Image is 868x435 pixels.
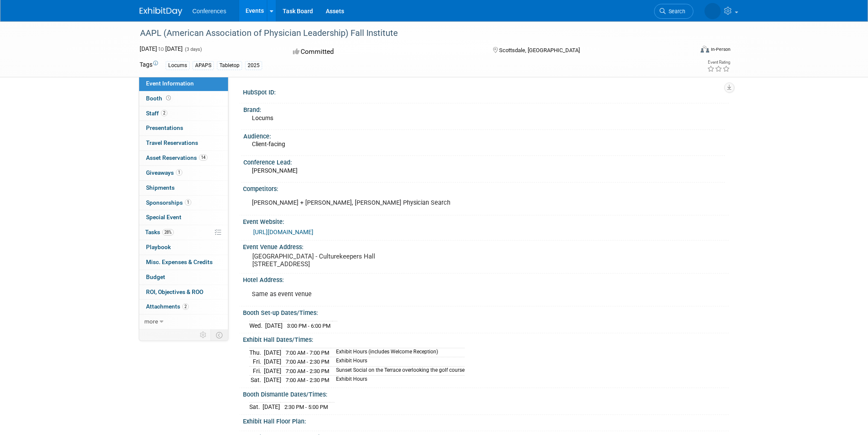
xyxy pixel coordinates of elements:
[139,136,228,150] a: Travel Reservations
[140,45,183,52] span: [DATE] [DATE]
[265,321,283,330] td: [DATE]
[331,366,465,376] td: Sunset Social on the Terrace overlooking the golf course
[263,403,280,411] td: [DATE]
[654,4,693,19] a: Search
[139,196,228,210] a: Sponsorships1
[146,259,213,265] span: Misc. Expenses & Credits
[166,61,190,70] div: Locums
[162,229,174,235] span: 28%
[707,60,730,65] div: Event Rating
[139,181,228,195] a: Shipments
[249,357,264,367] td: Fri.
[243,306,729,317] div: Booth Set-up Dates/Times:
[144,318,158,325] span: more
[243,103,725,114] div: Brand:
[139,166,228,180] a: Giveaways1
[199,154,208,161] span: 14
[249,348,264,357] td: Thu.
[146,288,203,295] span: ROI, Objectives & ROO
[245,61,262,70] div: 2025
[264,376,281,385] td: [DATE]
[252,141,285,147] span: Client-facing
[184,47,202,52] span: (3 days)
[137,26,681,41] div: AAPL (American Association of Physician Leadership) Fall Institute
[252,253,436,268] pre: [GEOGRAPHIC_DATA] - Culturekeepers Hall [STREET_ADDRESS]
[287,323,330,329] span: 3:00 PM - 6:00 PM
[290,44,479,59] div: Committed
[157,45,165,52] span: to
[193,8,226,15] span: Conferences
[710,46,731,53] div: In-Person
[249,321,265,330] td: Wed.
[139,121,228,135] a: Presentations
[146,184,175,191] span: Shipments
[139,300,228,314] a: Attachments2
[264,357,281,367] td: [DATE]
[252,167,298,174] span: [PERSON_NAME]
[140,7,182,16] img: ExhibitDay
[176,169,182,176] span: 1
[139,285,228,300] a: ROI, Objectives & ROO
[249,403,263,411] td: Sat.
[286,350,329,356] span: 7:00 AM - 7:00 PM
[701,46,709,53] img: Format-Inperson.png
[243,130,725,141] div: Audience:
[146,273,165,280] span: Budget
[146,303,189,310] span: Attachments
[193,61,214,70] div: APAPS
[243,415,729,426] div: Exhibit Hall Floor Plan:
[145,229,174,235] span: Tasks
[139,210,228,225] a: Special Event
[249,376,264,385] td: Sat.
[139,314,228,329] a: more
[146,95,172,102] span: Booth
[243,241,729,251] div: Event Venue Address:
[249,366,264,376] td: Fri.
[146,110,167,117] span: Staff
[286,359,329,365] span: 7:00 AM - 2:30 PM
[146,139,198,146] span: Travel Reservations
[243,333,729,344] div: Exhibit Hall Dates/Times:
[139,106,228,121] a: Staff2
[499,47,580,53] span: Scottsdale, [GEOGRAPHIC_DATA]
[246,194,634,212] div: [PERSON_NAME] + [PERSON_NAME], [PERSON_NAME] Physician Search
[139,91,228,106] a: Booth
[146,214,181,220] span: Special Event
[331,376,465,385] td: Exhibit Hours
[253,229,313,235] a: [URL][DOMAIN_NAME]
[196,329,211,341] td: Personalize Event Tab Strip
[666,8,685,15] span: Search
[146,154,208,161] span: Asset Reservations
[182,303,189,310] span: 2
[264,348,281,357] td: [DATE]
[243,215,729,226] div: Event Website:
[243,388,729,399] div: Booth Dismantle Dates/Times:
[217,61,242,70] div: Tabletop
[243,182,729,193] div: Competitors:
[161,110,167,116] span: 2
[284,404,328,410] span: 2:30 PM - 5:00 PM
[331,357,465,367] td: Exhibit Hours
[264,366,281,376] td: [DATE]
[146,80,194,87] span: Event Information
[286,377,329,383] span: 7:00 AM - 2:30 PM
[252,115,273,121] span: Locums
[286,368,329,374] span: 7:00 AM - 2:30 PM
[139,240,228,255] a: Playbook
[704,3,721,19] img: Sara Magnuson
[139,270,228,285] a: Budget
[139,151,228,165] a: Asset Reservations14
[243,86,729,97] div: HubSpot ID:
[140,60,158,70] td: Tags
[139,225,228,240] a: Tasks28%
[643,44,731,57] div: Event Format
[139,255,228,270] a: Misc. Expenses & Credits
[331,348,465,357] td: Exhibit Hours (includes Welcome Reception)
[243,273,729,284] div: Hotel Address:
[185,199,191,206] span: 1
[164,95,172,101] span: Booth not reserved yet
[146,244,171,250] span: Playbook
[210,329,228,341] td: Toggle Event Tabs
[246,286,634,303] div: Same as event venue
[146,169,182,176] span: Giveaways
